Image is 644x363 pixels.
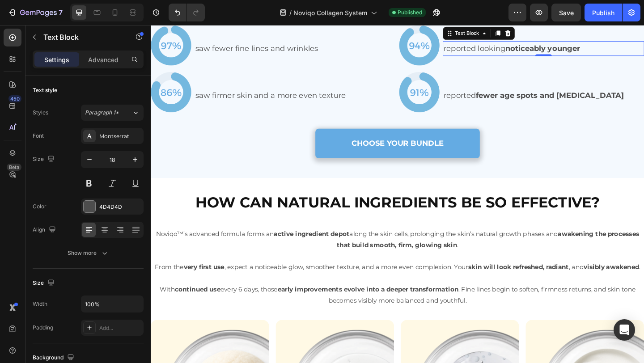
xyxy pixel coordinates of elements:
[270,51,314,95] img: gempages_566123104753943382-c07853f4-b944-44ca-8cb0-651510f4c109.png
[33,324,53,332] div: Padding
[179,113,358,144] a: CHOOSE YOUR BUNDLE
[345,259,455,267] strong: skin will look refreshed, radiant
[88,55,119,64] p: Advanced
[293,8,367,17] span: Noviqo Collagen System
[318,69,536,84] p: reported
[1,221,536,245] p: Noviqo™’s advanced formula forms an along the skin cells, prolonging the skin’s natural growth ph...
[33,277,56,289] div: Size
[33,86,57,94] div: Text style
[48,183,488,203] strong: HOW CAN NATURAL INGREDIENTS BE SO EFFECTIVE?
[592,8,614,17] div: Publish
[33,245,144,261] button: Show more
[81,105,144,121] button: Paragraph 1*
[33,224,58,236] div: Align
[33,300,47,308] div: Width
[169,4,205,21] div: Undo/Redo
[353,72,515,81] strong: fewer age spots and [MEDICAL_DATA]
[85,109,119,117] span: Paragraph 1*
[551,4,581,21] button: Save
[47,68,267,84] div: Rich Text Editor. Editing area: main
[398,8,422,17] span: Published
[43,32,119,42] p: Text Block
[318,18,536,33] p: reported looking
[559,9,574,17] span: Save
[138,283,335,291] strong: early improvements evolve into a deeper transformation
[329,5,359,13] div: Text Block
[99,132,141,140] div: Montserrat
[471,259,531,267] strong: visibly awakened
[81,296,143,312] input: Auto
[386,21,467,30] strong: noticeably younger
[36,259,80,267] strong: very first use
[151,25,644,363] iframe: Design area
[1,281,536,305] p: With every 6 days, those . Fine lines begin to soften, firmness returns, and skin tone becomes vi...
[33,132,44,140] div: Font
[614,319,635,341] div: Open Intercom Messenger
[44,55,69,64] p: Settings
[33,109,48,117] div: Styles
[1,257,536,269] p: From the , expect a noticeable glow, smoother texture, and a more even complexion. Your , and .
[99,324,141,332] div: Add...
[134,223,216,231] strong: active ingredient depot
[585,4,622,21] button: Publish
[68,249,109,257] div: Show more
[26,283,76,291] strong: continued use
[33,203,47,211] div: Color
[289,8,292,17] span: /
[99,203,141,211] div: 4D4D4D
[59,7,63,18] p: 7
[33,153,56,165] div: Size
[8,95,21,102] div: 450
[4,4,67,21] button: 7
[218,123,319,134] p: CHOOSE YOUR BUNDLE
[7,164,21,171] div: Beta
[48,69,266,84] p: saw firmer skin and a more even texture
